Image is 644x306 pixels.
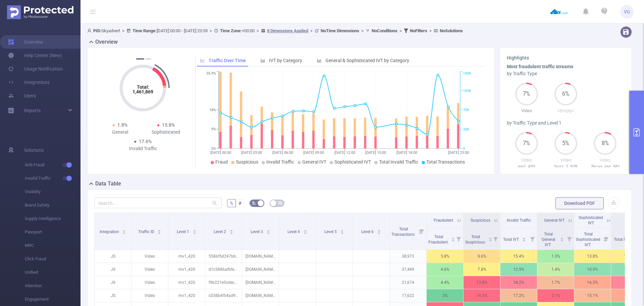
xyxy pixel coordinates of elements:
p: 21,674 [390,276,426,289]
p: 4.4% [427,276,463,289]
tspan: 35.9% [206,72,216,76]
p: Video [586,157,625,164]
i: icon: caret-down [377,231,381,233]
i: icon: caret-down [522,239,526,241]
i: icon: caret-up [303,229,307,231]
p: 3% [427,289,463,302]
span: Visibility [25,185,80,199]
span: > [255,28,261,33]
span: 6% [554,91,577,97]
span: Level 6 [361,229,375,234]
i: icon: caret-down [229,231,233,233]
b: PID: [93,28,101,33]
tspan: [DATE] 12:00 [334,150,355,155]
p: 2.1% [537,289,574,302]
span: Level 4 [287,229,301,234]
i: icon: caret-up [377,229,381,231]
p: 10.9% [574,263,611,276]
p: 18.2% [500,276,537,289]
i: icon: caret-up [451,236,455,238]
span: > [397,28,404,33]
span: Engagement [25,293,80,306]
i: icon: caret-down [122,231,126,233]
a: Usage Notification [8,62,63,76]
span: 17.6% [139,139,152,144]
span: Total Transactions [426,159,465,165]
a: Users [8,89,36,102]
a: Integrations [8,76,50,89]
span: Traffic ID [138,229,155,234]
span: Integration [100,229,120,234]
h2: Overview [95,38,118,46]
i: icon: line-chart [200,58,205,63]
span: Level 5 [324,229,338,234]
div: Sort [303,229,307,233]
div: Sort [560,236,564,241]
b: No Filters [410,28,427,33]
i: icon: caret-down [560,239,564,241]
p: [DOMAIN_NAME] [242,263,279,276]
i: Filter menu [528,228,537,250]
p: 5.8% [427,250,463,263]
i: icon: caret-down [303,231,307,233]
span: Total IVT [614,237,631,242]
span: Reports [24,108,41,113]
p: d1c5886af6fe86faf2d8ea9de1241899 [205,263,242,276]
p: 7.8% [464,263,500,276]
p: buzz_2_978 [546,163,585,170]
span: Level 2 [214,229,227,234]
div: Sort [451,236,455,241]
i: icon: caret-up [266,229,270,231]
i: icon: user [87,29,93,33]
div: Sort [193,229,197,233]
p: [DOMAIN_NAME] [242,250,279,263]
p: mv1_420 [168,250,205,263]
p: f9b221e5cdec4130f79b98db39eb4699 [205,276,242,289]
div: Invalid Traffic [120,145,166,152]
p: 9.6% [464,250,500,263]
div: Sort [229,229,233,233]
b: Most fraudulent traffic streams [507,64,573,69]
span: <Empty> [557,108,574,113]
i: icon: caret-down [451,239,455,241]
i: Filter menu [565,228,574,250]
p: 17,622 [390,289,426,302]
span: 5% [554,141,577,146]
tspan: 140K [463,72,471,76]
i: Filter menu [417,213,426,250]
div: General [97,129,143,136]
p: 5586f5d247b6b36c6e014ac806915cd0 [205,250,242,263]
div: Sophisticated [143,129,189,136]
u: 8 Dimensions Applied [267,28,308,33]
span: 15.8% [162,122,175,128]
input: Search... [94,198,222,208]
button: Download PDF [555,197,604,209]
span: 7% [515,141,538,146]
span: Traffic Over Time [209,58,246,63]
tspan: [DATE] 18:00 [396,150,417,155]
p: 15.1% [574,289,611,302]
tspan: 0 [463,146,465,151]
i: icon: caret-down [158,231,161,233]
p: Video [131,263,168,276]
div: by Traffic Type and Level 1 [507,120,625,127]
span: Unified [25,266,80,279]
p: [DOMAIN_NAME] [242,276,279,289]
span: # [238,201,241,206]
a: Help Center (New) [8,49,62,62]
tspan: 18% [209,108,216,112]
span: Skyadvert [DATE] 00:00 - [DATE] 23:59 +00:00 [87,28,463,33]
tspan: 105K [463,89,471,93]
tspan: 70K [463,108,469,113]
i: icon: caret-down [488,239,492,241]
p: Video [507,107,546,114]
span: Passport [25,225,80,239]
a: Reports [24,104,41,117]
span: Fraud [215,159,228,165]
tspan: 1,461,869 [132,89,153,94]
i: icon: bar-chart [261,58,265,63]
p: 14.3% [464,289,500,302]
span: Supply Intelligence [25,212,80,225]
p: mv1_420 [168,263,205,276]
span: Sophisticated IVT [579,215,603,225]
